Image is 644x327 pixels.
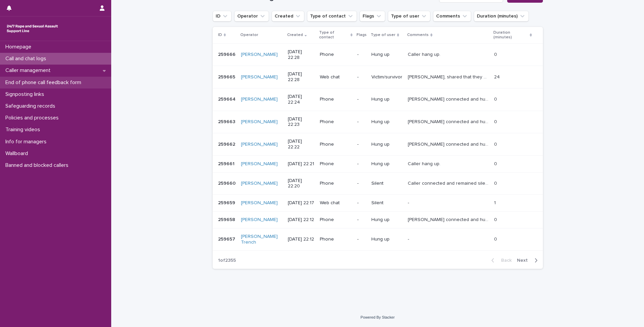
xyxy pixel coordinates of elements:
tr: 259659259659 [PERSON_NAME] [DATE] 22:17Web chat-Silent-- 11 [213,195,543,212]
p: 259664 [218,95,237,102]
p: Caller hang up. [408,50,442,58]
p: - [357,97,366,102]
a: [PERSON_NAME] Trench [241,234,283,245]
a: [PERSON_NAME] [241,200,278,206]
p: Created [287,31,303,39]
button: Operator [234,11,269,22]
p: [DATE] 22:28 [288,49,314,61]
p: Signposting links [3,91,50,98]
p: Caller management [3,67,56,74]
p: Phone [320,142,352,147]
p: 259659 [218,199,237,206]
p: Caller connected and hung-up as soon as I introduced myself and the service. [408,216,490,223]
p: Flags [357,31,367,39]
p: End of phone call feedback form [3,79,87,86]
p: Victim/survivor [371,74,402,80]
a: [PERSON_NAME] [241,74,278,80]
p: - [357,217,366,223]
button: Back [486,257,514,263]
p: Caller hang up. [408,160,442,167]
a: [PERSON_NAME] [241,142,278,147]
tr: 259661259661 [PERSON_NAME] [DATE] 22:21Phone-Hung upCaller hang up.Caller hang up. 00 [213,155,543,172]
p: Jamie Morris, shared that they experienced assault by penetration earlier today (around 4am) by a... [408,73,490,80]
p: [DATE] 22:28 [288,71,314,83]
button: ID [213,11,232,22]
p: - [357,119,366,125]
p: [DATE] 22:17 [288,200,314,206]
p: Caller connected and hung-up as soon as I introduced myself and the service. [408,118,490,125]
p: - [357,74,366,80]
p: Silent [371,200,402,206]
img: rhQMoQhaT3yELyF149Cw [5,22,59,35]
p: - [408,199,410,206]
tr: 259658259658 [PERSON_NAME] [DATE] 22:12Phone-Hung up[PERSON_NAME] connected and hung-up as soon a... [213,211,543,228]
p: - [408,235,410,242]
p: Web chat [320,74,352,80]
p: - [357,181,366,186]
p: Phone [320,181,352,186]
p: Hung up [371,142,402,147]
p: 24 [494,73,501,80]
p: 0 [494,216,498,223]
p: Hung up [371,161,402,167]
p: Phone [320,161,352,167]
p: [DATE] 22:22 [288,139,314,150]
p: Call and chat logs [3,56,52,62]
a: [PERSON_NAME] [241,52,278,58]
p: 259658 [218,216,237,223]
p: [DATE] 22:21 [288,161,314,167]
p: Web chat [320,200,352,206]
p: Hung up [371,119,402,125]
a: [PERSON_NAME] [241,181,278,186]
p: 0 [494,160,498,167]
p: Hung up [371,237,402,242]
p: 259663 [218,118,237,125]
p: Comments [407,31,429,39]
p: Phone [320,52,352,58]
a: [PERSON_NAME] [241,217,278,223]
a: [PERSON_NAME] [241,119,278,125]
p: 0 [494,95,498,102]
button: Created [272,11,304,22]
p: - [357,161,366,167]
button: Next [514,257,543,263]
p: [DATE] 22:20 [288,178,314,189]
p: Hung up [371,217,402,223]
span: Back [497,258,512,263]
a: Powered By Stacker [361,315,395,319]
p: 259657 [218,235,237,242]
p: Caller connected and remained silent. Caller then hung-up [408,179,490,186]
p: 0 [494,235,498,242]
button: Comments [433,11,471,22]
a: [PERSON_NAME] [241,97,278,102]
p: Phone [320,237,352,242]
p: [DATE] 22:23 [288,116,314,128]
p: [DATE] 22:12 [288,217,314,223]
p: Phone [320,119,352,125]
p: Safeguarding records [3,103,61,109]
button: Duration (minutes) [474,11,529,22]
p: - [357,52,366,58]
p: 1 [494,199,497,206]
p: - [357,200,366,206]
tr: 259666259666 [PERSON_NAME] [DATE] 22:28Phone-Hung upCaller hang up.Caller hang up. 00 [213,43,543,66]
p: Policies and processes [3,115,64,121]
p: Operator [240,31,258,39]
p: Hung up [371,52,402,58]
a: [PERSON_NAME] [241,161,278,167]
p: Hung up [371,97,402,102]
p: 259666 [218,50,237,58]
button: Flags [360,11,385,22]
tr: 259662259662 [PERSON_NAME] [DATE] 22:22Phone-Hung up[PERSON_NAME] connected and hung-up as soon a... [213,133,543,156]
button: Type of user [388,11,430,22]
p: [DATE] 22:12 [288,237,314,242]
p: Caller connected and hung-up as soon as I introduced myself and the service. [408,95,490,102]
p: 0 [494,179,498,186]
p: Duration (minutes) [493,29,528,41]
button: Type of contact [307,11,357,22]
tr: 259665259665 [PERSON_NAME] [DATE] 22:28Web chat-Victim/survivor[PERSON_NAME], shared that they ex... [213,66,543,88]
p: 0 [494,50,498,58]
p: 259662 [218,140,237,147]
p: Homepage [3,44,37,50]
p: 0 [494,140,498,147]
